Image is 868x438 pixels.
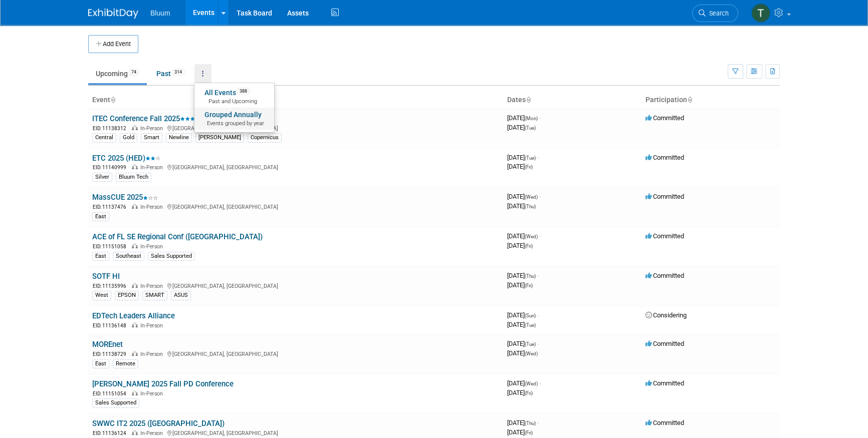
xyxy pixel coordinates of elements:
[507,321,536,328] span: [DATE]
[507,242,533,249] span: [DATE]
[507,154,539,161] span: [DATE]
[645,419,684,426] span: Committed
[115,291,139,300] div: EPSON
[539,193,541,200] span: -
[503,92,641,109] th: Dates
[751,4,770,23] img: Taylor Bradley
[539,379,541,387] span: -
[641,92,780,109] th: Participation
[525,125,536,131] span: (Tue)
[539,114,541,122] span: -
[194,108,274,130] a: Grouped AnnuallyEvents grouped by year
[132,243,138,248] img: In-Person Event
[140,390,166,397] span: In-Person
[92,232,263,241] a: ACE of FL SE Regional Conf ([GEOGRAPHIC_DATA])
[93,391,130,396] span: EID: 11151054
[116,173,151,182] div: Bluum Tech
[92,133,116,142] div: Central
[645,193,684,200] span: Committed
[537,340,539,347] span: -
[93,283,130,289] span: EID: 11135996
[93,165,130,170] span: EID: 11140999
[132,322,138,327] img: In-Person Event
[140,351,166,357] span: In-Person
[171,291,191,300] div: ASUS
[645,154,684,161] span: Committed
[140,322,166,329] span: In-Person
[645,340,684,347] span: Committed
[93,323,130,328] span: EID: 11136148
[507,124,536,131] span: [DATE]
[525,313,536,318] span: (Sun)
[132,430,138,435] img: In-Person Event
[507,202,536,210] span: [DATE]
[113,252,144,261] div: Southeast
[525,273,536,279] span: (Thu)
[237,88,250,95] span: 388
[149,64,192,83] a: Past314
[132,351,138,356] img: In-Person Event
[93,126,130,131] span: EID: 11138312
[88,35,138,53] button: Add Event
[132,204,138,209] img: In-Person Event
[92,114,195,123] a: ITEC Conference Fall 2025
[93,204,130,210] span: EID: 11137476
[687,96,692,104] a: Sort by Participation Type
[92,124,499,132] div: [GEOGRAPHIC_DATA], [GEOGRAPHIC_DATA]
[110,96,115,104] a: Sort by Event Name
[140,283,166,289] span: In-Person
[132,390,138,395] img: In-Person Event
[128,69,139,76] span: 74
[92,202,499,211] div: [GEOGRAPHIC_DATA], [GEOGRAPHIC_DATA]
[194,86,274,108] a: All Events388 Past and Upcoming
[92,398,139,407] div: Sales Supported
[92,173,112,182] div: Silver
[92,349,499,358] div: [GEOGRAPHIC_DATA], [GEOGRAPHIC_DATA]
[92,252,109,261] div: East
[526,96,531,104] a: Sort by Start Date
[525,243,533,249] span: (Fri)
[525,283,533,288] span: (Fri)
[507,272,539,279] span: [DATE]
[537,419,539,426] span: -
[645,114,684,122] span: Committed
[92,419,225,428] a: SWWC IT2 2025 ([GEOGRAPHIC_DATA])
[93,430,130,436] span: EID: 11136124
[507,340,539,347] span: [DATE]
[120,133,137,142] div: Gold
[525,194,538,200] span: (Wed)
[525,116,538,121] span: (Mon)
[93,351,130,357] span: EID: 11138729
[92,428,499,437] div: [GEOGRAPHIC_DATA], [GEOGRAPHIC_DATA]
[645,311,687,319] span: Considering
[525,420,536,426] span: (Thu)
[507,311,539,319] span: [DATE]
[525,430,533,435] span: (Fri)
[132,164,138,169] img: In-Person Event
[507,114,541,122] span: [DATE]
[706,10,729,17] span: Search
[645,232,684,240] span: Committed
[88,92,503,109] th: Event
[525,381,538,386] span: (Wed)
[140,243,166,250] span: In-Person
[204,98,264,106] span: Past and Upcoming
[525,234,538,239] span: (Wed)
[507,232,541,240] span: [DATE]
[132,125,138,130] img: In-Person Event
[93,244,130,249] span: EID: 11151058
[525,390,533,396] span: (Fri)
[92,193,158,202] a: MassCUE 2025
[692,5,738,22] a: Search
[92,154,160,163] a: ETC 2025 (HED)
[166,133,192,142] div: Newline
[537,272,539,279] span: -
[525,341,536,347] span: (Tue)
[507,163,533,170] span: [DATE]
[141,133,162,142] div: Smart
[645,272,684,279] span: Committed
[140,204,166,210] span: In-Person
[92,272,120,281] a: SOTF HI
[113,359,138,368] div: Remote
[204,120,264,128] span: Events grouped by year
